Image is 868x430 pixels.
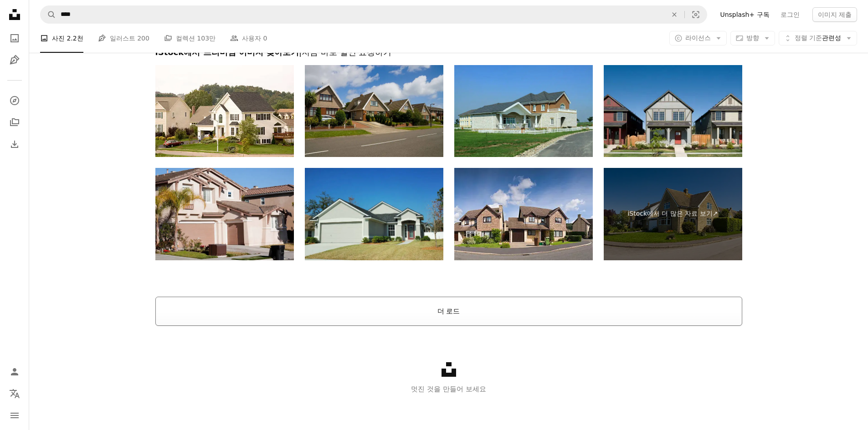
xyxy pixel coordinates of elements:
[305,65,443,157] img: 모든 것이 고급
[5,406,24,425] button: 메뉴
[795,34,841,43] span: 관련성
[779,31,857,46] button: 정렬 기준관련성
[29,384,868,395] p: 멋진 것을 만들어 보세요
[669,31,727,46] button: 라이선스
[5,363,24,381] a: 로그인 / 가입
[5,113,24,132] a: 컬렉션
[795,34,822,41] span: 정렬 기준
[604,65,742,157] img: 연립 주택
[685,6,707,23] button: 시각적 검색
[98,24,149,53] a: 일러스트 200
[714,7,775,22] a: Unsplash+ 구독
[299,47,391,57] span: | 지금 바로 할인 요청하기
[664,6,684,23] button: 삭제
[730,31,775,46] button: 방향
[454,168,593,260] img: Street 장면을
[263,33,267,43] span: 0
[746,34,759,41] span: 방향
[5,91,24,110] a: 탐색
[775,7,805,22] a: 로그인
[41,6,56,23] button: Unsplash 검색
[685,34,711,41] span: 라이선스
[155,65,294,157] img: 이웃이란
[230,24,267,53] a: 사용자 0
[5,29,24,47] a: 사진
[137,33,149,43] span: 200
[5,384,24,403] button: 언어
[164,24,216,53] a: 컬렉션 103만
[40,5,707,24] form: 사이트 전체에서 이미지 찾기
[5,135,24,153] a: 다운로드 내역
[305,168,443,260] img: 플로리다 부동산 예식장 홈화면
[197,33,216,43] span: 103만
[155,297,742,326] button: 더 로드
[812,7,857,22] button: 이미지 제출
[454,65,593,157] img: ﾀｯｷｴ 건축을 잔디
[155,168,294,260] img: 스투코 홈화면 익스테리어 및 Blue Sky
[5,51,24,69] a: 일러스트
[604,168,742,260] a: iStock에서 더 많은 자료 보기↗
[5,5,24,25] a: 홈 — Unsplash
